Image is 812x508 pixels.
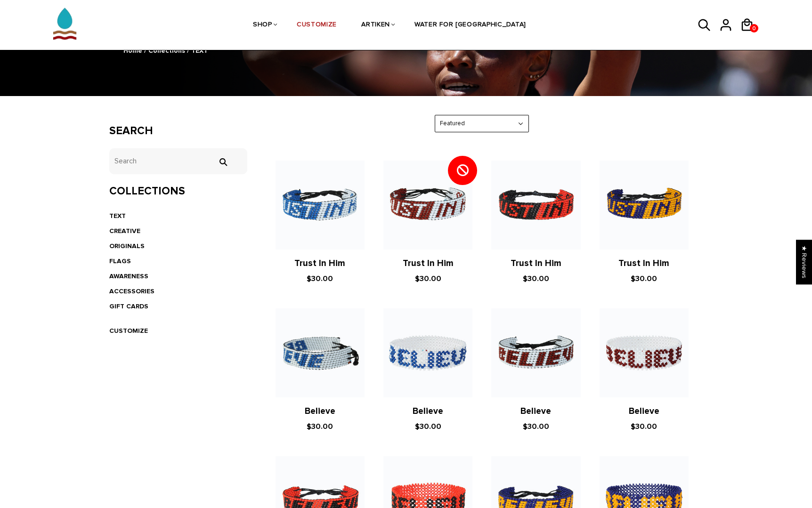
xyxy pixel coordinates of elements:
[523,422,549,431] span: $30.00
[109,327,148,335] a: CUSTOMIZE
[187,47,189,55] span: /
[109,287,154,295] a: ACCESSORIES
[750,23,758,34] span: 0
[213,158,232,166] input: Search
[414,0,526,50] a: WATER FOR [GEOGRAPHIC_DATA]
[511,258,561,269] a: Trust In Him
[109,124,247,138] h3: Search
[297,0,337,50] a: CUSTOMIZE
[629,406,659,417] a: Believe
[109,302,148,310] a: GIFT CARDS
[294,258,345,269] a: Trust In Him
[148,47,185,55] a: Collections
[191,47,208,55] span: TEXT
[520,406,551,417] a: Believe
[523,274,549,283] span: $30.00
[144,47,146,55] span: /
[403,258,454,269] a: Trust In Him
[109,227,140,235] a: CREATIVE
[631,422,657,431] span: $30.00
[109,185,247,198] h3: Collections
[413,406,443,417] a: Believe
[109,148,247,174] input: Search
[361,0,390,50] a: ARTIKEN
[253,0,272,50] a: SHOP
[305,406,335,417] a: Believe
[123,47,142,55] a: Home
[415,274,441,283] span: $30.00
[796,240,812,284] div: Click to open Judge.me floating reviews tab
[109,242,145,250] a: ORIGINALS
[109,257,131,265] a: FLAGS
[109,272,148,280] a: AWARENESS
[415,422,441,431] span: $30.00
[750,24,758,32] a: 0
[109,212,126,220] a: TEXT
[631,274,657,283] span: $30.00
[307,422,333,431] span: $30.00
[618,258,669,269] a: Trust In Him
[307,274,333,283] span: $30.00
